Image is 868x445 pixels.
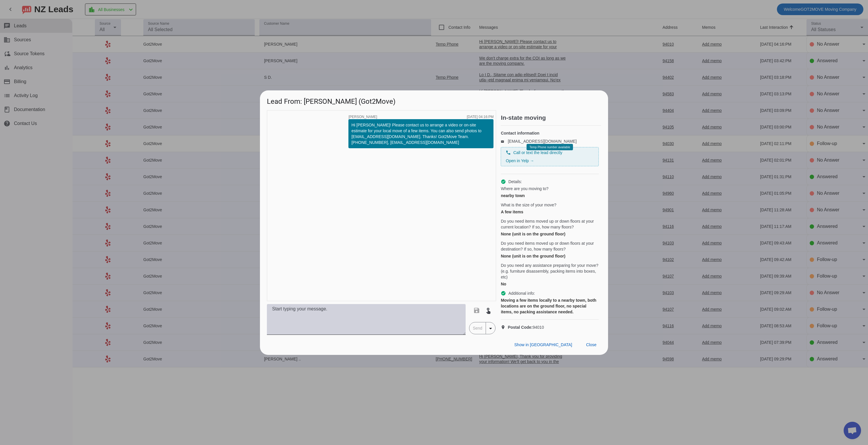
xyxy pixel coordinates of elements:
[508,325,533,330] strong: Postal Code:
[508,324,544,330] span: 94010
[508,179,522,185] span: Details:
[501,193,599,199] div: nearby town
[501,240,599,252] span: Do you need items moved up or down floors at your destination? If so, how many floors?
[510,340,577,350] button: Show in [GEOGRAPHIC_DATA]
[501,179,506,184] mat-icon: check_circle
[501,130,599,136] h4: Contact information
[513,150,562,156] span: Call or text the lead directly
[501,140,508,143] mat-icon: email
[351,122,491,145] div: Hi [PERSON_NAME]! Please contact us to arrange a video or on-site estimate for your local move of...
[501,231,599,237] div: None (unit is on the ground floor)
[348,115,377,119] span: [PERSON_NAME]
[514,342,572,347] span: Show in [GEOGRAPHIC_DATA]
[501,218,599,230] span: Do you need items moved up or down floors at your current location? If so, how many floors?
[501,186,548,192] span: Where are you moving to?
[501,291,506,296] mat-icon: check_circle
[506,158,534,163] a: Open in Yelp →
[501,281,599,287] div: No
[501,115,601,121] h2: In-state moving
[501,209,599,215] div: A few items
[506,150,511,155] mat-icon: phone
[586,342,596,347] span: Close
[260,90,608,110] h1: Lead From: [PERSON_NAME] (Got2Move)
[501,202,556,208] span: What is the size of your move?
[501,325,508,330] mat-icon: location_on
[501,297,599,315] div: Moving a few items locally to a nearby town, both locations are on the ground floor, no special i...
[501,253,599,259] div: None (unit is on the ground floor)
[487,325,494,332] mat-icon: arrow_drop_down
[508,290,535,296] span: Additional info:
[467,115,493,119] div: [DATE] 04:16:PM
[485,307,492,314] mat-icon: touch_app
[508,139,576,144] a: [EMAIL_ADDRESS][DOMAIN_NAME]
[581,340,601,350] button: Close
[501,262,599,280] span: Do you need any assistance preparing for your move? (e.g. furniture disassembly, packing items in...
[529,146,570,149] span: Temp Phone number available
